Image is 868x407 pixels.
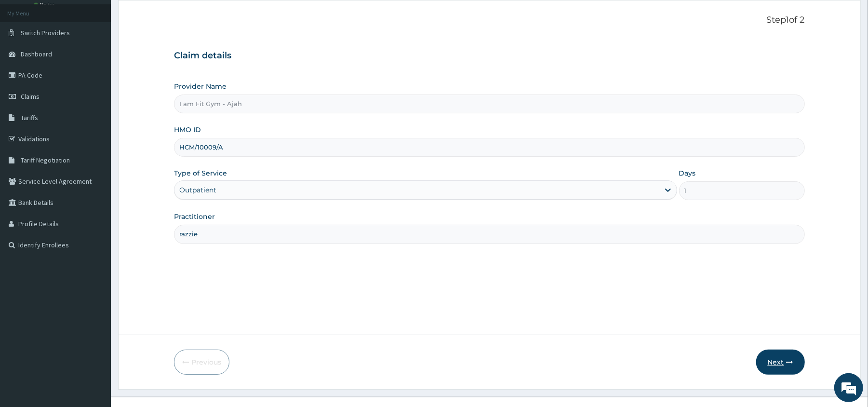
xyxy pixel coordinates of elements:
span: Claims [21,92,40,101]
span: Tariff Negotiation [21,156,70,164]
p: Step 1 of 2 [174,15,804,26]
input: Enter HMO ID [174,138,804,157]
div: Chat with us now [50,54,162,67]
div: Minimize live chat window [158,5,181,28]
textarea: Type your message and hit 'Enter' [5,263,184,297]
span: We're online! [56,122,133,219]
button: Previous [174,350,229,375]
h3: Claim details [174,51,804,61]
button: Next [756,350,805,375]
input: Enter Name [174,225,804,244]
img: d_794563401_company_1708531726252_794563401 [18,48,39,72]
label: Provider Name [174,81,227,91]
label: Practitioner [174,212,215,221]
span: Tariffs [21,113,38,122]
label: Type of Service [174,168,227,178]
span: Switch Providers [21,28,70,37]
label: HMO ID [174,125,201,135]
a: Online [34,1,57,8]
span: Dashboard [21,50,52,58]
label: Days [679,168,696,178]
